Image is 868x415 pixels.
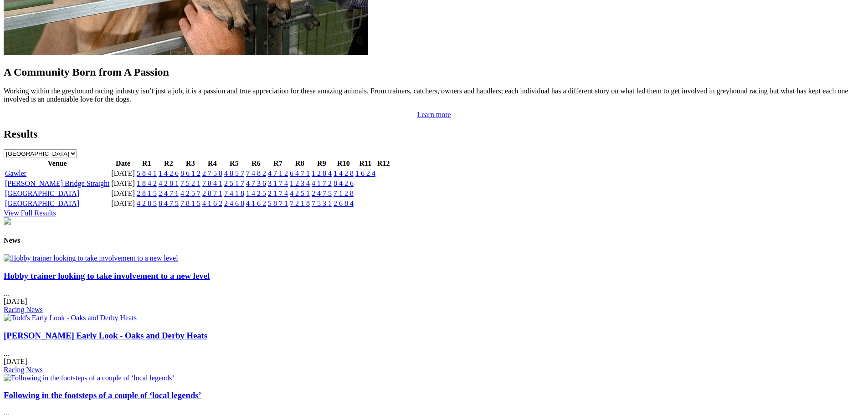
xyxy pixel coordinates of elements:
a: 1 4 2 8 [334,169,354,177]
a: 2 4 6 8 [224,200,244,207]
a: 7 4 8 2 [246,169,266,177]
th: R12 [377,159,390,168]
a: 1 2 3 4 [290,179,310,187]
a: 4 2 5 7 [180,190,200,197]
a: 7 2 1 8 [290,200,310,207]
a: 4 2 8 1 [159,179,179,187]
a: 2 7 5 8 [202,169,222,177]
a: [PERSON_NAME] Early Look - Oaks and Derby Heats [4,331,207,340]
th: R3 [180,159,201,168]
a: [GEOGRAPHIC_DATA] [5,190,79,197]
th: R6 [246,159,267,168]
a: Hobby trainer looking to take involvement to a new level [4,271,210,281]
td: [DATE] [111,199,135,208]
img: Hobby trainer looking to take involvement to a new level [4,254,178,262]
a: 4 2 5 1 [290,190,310,197]
a: 4 1 6 2 [246,200,266,207]
div: ... [4,331,864,374]
a: [PERSON_NAME] Bridge Straight [5,179,109,187]
a: 7 5 3 1 [312,200,332,207]
a: [GEOGRAPHIC_DATA] [5,200,79,207]
a: 7 5 2 1 [180,179,200,187]
a: Gawler [5,169,26,177]
a: Learn more [417,111,451,118]
a: 2 4 7 5 [312,190,332,197]
a: 6 4 7 1 [290,169,310,177]
div: ... [4,271,864,314]
a: Racing News [4,306,43,313]
p: Working within the greyhound racing industry isn’t just a job, it is a passion and true appreciat... [4,87,864,103]
th: Venue [5,159,110,168]
img: Todd's Early Look - Oaks and Derby Heats [4,314,137,322]
a: Racing News [4,366,43,374]
span: [DATE] [4,297,27,305]
a: 4 1 7 2 [312,179,332,187]
a: 4 2 8 5 [137,200,157,207]
h2: Results [4,128,864,140]
th: R10 [333,159,354,168]
a: 7 1 2 8 [334,190,354,197]
th: R1 [136,159,157,168]
a: 1 4 2 5 [246,190,266,197]
a: 1 4 2 6 [159,169,179,177]
a: 8 6 1 2 [180,169,200,177]
a: 7 8 4 1 [202,179,222,187]
a: View Full Results [4,209,56,217]
a: 2 8 1 5 [137,190,157,197]
span: [DATE] [4,358,27,365]
a: 8 4 7 5 [159,200,179,207]
a: 7 8 1 5 [180,200,200,207]
a: 4 8 5 7 [224,169,244,177]
td: [DATE] [111,179,135,188]
a: 1 8 4 2 [137,179,157,187]
a: 2 1 7 4 [268,190,288,197]
th: R5 [224,159,245,168]
a: 4 7 1 2 [268,169,288,177]
a: 3 1 7 4 [268,179,288,187]
td: [DATE] [111,189,135,198]
a: 8 4 2 6 [334,179,354,187]
a: 4 1 6 2 [202,200,222,207]
a: 4 7 3 6 [246,179,266,187]
h2: A Community Born from A Passion [4,66,864,78]
th: R4 [202,159,223,168]
th: R7 [267,159,288,168]
img: Following in the footsteps of a couple of ‘local legends’ [4,374,175,382]
th: R11 [355,159,376,168]
th: R8 [289,159,310,168]
a: 2 6 8 4 [334,200,354,207]
a: 5 8 7 1 [268,200,288,207]
a: 2 8 7 1 [202,190,222,197]
th: Date [111,159,135,168]
h4: News [4,236,864,245]
th: R2 [158,159,179,168]
a: 2 5 1 7 [224,179,244,187]
a: 1 6 2 4 [355,169,375,177]
a: Following in the footsteps of a couple of ‘local legends’ [4,390,201,400]
a: 1 2 8 4 [312,169,332,177]
a: 5 8 4 1 [137,169,157,177]
td: [DATE] [111,169,135,178]
th: R9 [311,159,332,168]
img: chasers_homepage.jpg [4,217,11,225]
a: 2 4 7 1 [159,190,179,197]
a: 7 4 1 8 [224,190,244,197]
